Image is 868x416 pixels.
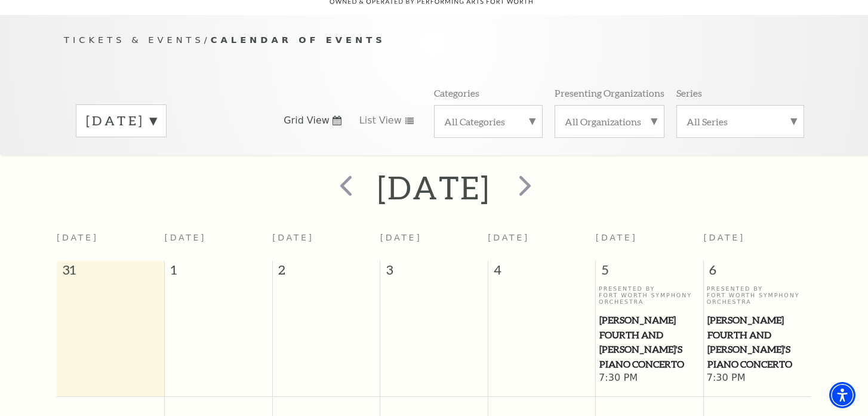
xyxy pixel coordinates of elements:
button: prev [322,167,366,209]
p: Categories [434,87,479,99]
span: [DATE] [272,233,314,242]
span: [DATE] [703,233,745,242]
span: [PERSON_NAME] Fourth and [PERSON_NAME]'s Piano Concerto [599,313,700,372]
span: 5 [596,261,703,285]
span: Tickets & Events [64,35,204,45]
span: Calendar of Events [211,35,386,45]
span: [PERSON_NAME] Fourth and [PERSON_NAME]'s Piano Concerto [707,313,808,372]
span: [DATE] [596,233,638,242]
span: 1 [165,261,272,285]
label: All Organizations [565,115,654,128]
span: 7:30 PM [707,372,809,385]
h2: [DATE] [377,168,490,207]
label: All Categories [444,115,533,128]
span: [DATE] [488,233,530,242]
label: [DATE] [86,112,156,130]
p: Presented By Fort Worth Symphony Orchestra [707,285,809,306]
p: Presenting Organizations [555,87,664,99]
p: / [64,33,804,48]
label: All Series [687,115,794,128]
p: Presented By Fort Worth Symphony Orchestra [599,285,700,306]
span: [DATE] [165,233,207,242]
span: [DATE] [380,233,422,242]
p: Series [676,87,702,99]
span: List View [359,114,402,127]
span: 7:30 PM [599,372,700,385]
span: 3 [380,261,488,285]
span: 6 [704,261,811,285]
div: Accessibility Menu [829,382,855,408]
span: [DATE] [57,233,99,242]
span: 4 [488,261,596,285]
span: 2 [273,261,380,285]
button: next [502,167,546,209]
span: 31 [57,261,164,285]
span: Grid View [284,114,330,127]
